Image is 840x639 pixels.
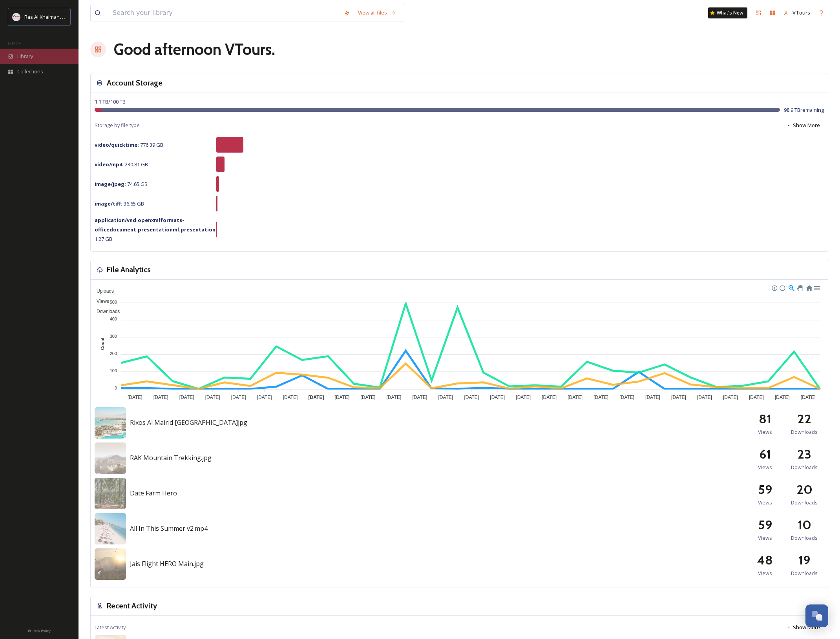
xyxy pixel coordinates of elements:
tspan: [DATE] [257,394,272,400]
div: Zoom In [771,285,777,290]
tspan: [DATE] [309,394,324,400]
strong: video/mp4 : [95,161,124,168]
h2: 61 [759,445,771,464]
img: 29a9f786-f6ee-49b0-88d4-6c9fe417c655.jpg [95,513,126,544]
h2: 48 [757,551,773,570]
tspan: [DATE] [775,394,790,400]
h2: 81 [759,410,771,428]
tspan: [DATE] [593,394,608,400]
span: Downloads [791,428,818,436]
text: Count [100,337,105,350]
span: Downloads [791,499,818,506]
span: Date Farm Hero [130,489,177,497]
span: Downloads [791,534,818,542]
img: 3499d24e-6a18-4492-b40f-d547c41e8e91.jpg [95,442,126,474]
button: Open Chat [805,604,828,627]
div: What's New [708,7,747,18]
img: 6af0912f-5ad3-4dba-861f-f5ab8fa920a1.jpg [95,478,126,509]
span: Collections [17,68,43,75]
tspan: [DATE] [205,394,220,400]
tspan: [DATE] [179,394,194,400]
span: Views [758,464,772,471]
h2: 22 [797,410,811,428]
a: VTours [780,5,814,20]
span: 98.9 TB remaining [784,106,824,114]
div: Panning [797,285,802,290]
span: 776.39 GB [95,141,163,148]
tspan: [DATE] [283,394,298,400]
span: Latest Activity [95,624,126,631]
tspan: [DATE] [645,394,660,400]
tspan: [DATE] [490,394,505,400]
strong: image/tiff : [95,200,122,207]
h2: 59 [758,515,772,534]
h2: 20 [796,480,813,499]
span: Rixos Al Mairid [GEOGRAPHIC_DATA]jpg [130,418,247,427]
span: Downloads [91,309,120,314]
div: Menu [813,284,820,291]
a: View all files [354,5,400,20]
span: Views [758,499,772,506]
span: Downloads [791,464,818,471]
h1: Good afternoon VTours . [114,38,275,61]
span: RAK Mountain Trekking.jpg [130,453,212,462]
span: 230.81 GB [95,161,148,168]
h2: 59 [758,480,772,499]
span: Downloads [791,570,818,577]
tspan: [DATE] [361,394,376,400]
span: 74.65 GB [95,180,148,188]
div: Reset Zoom [805,284,812,291]
span: Storage by file type [95,122,140,129]
input: Search your library [109,4,340,22]
div: Selection Zoom [788,284,794,291]
tspan: 0 [115,386,117,390]
tspan: [DATE] [412,394,427,400]
tspan: [DATE] [386,394,401,400]
span: All In This Summer v2.mp4 [130,524,208,533]
tspan: [DATE] [697,394,712,400]
img: Logo_RAKTDA_RGB-01.png [13,13,20,21]
tspan: 400 [110,317,117,321]
span: Uploads [91,288,114,294]
tspan: [DATE] [619,394,634,400]
span: MEDIA [8,40,22,46]
tspan: [DATE] [671,394,686,400]
tspan: [DATE] [128,394,142,400]
span: 1.27 GB [95,217,217,242]
strong: image/jpeg : [95,180,126,188]
span: Views [91,299,109,304]
tspan: [DATE] [749,394,764,400]
span: 1.1 TB / 100 TB [95,98,126,105]
a: Privacy Policy [28,626,51,635]
h2: 10 [798,515,811,534]
h2: 23 [797,445,811,464]
span: 36.65 GB [95,200,144,207]
strong: video/quicktime : [95,141,139,148]
span: Jais Flight HERO Main.jpg [130,559,204,568]
tspan: [DATE] [723,394,738,400]
span: Views [758,428,772,436]
span: VTours [793,9,810,16]
img: 5dc3d4a5-115c-47cb-9592-106444ae7da6.jpg [95,407,126,439]
span: Library [17,53,33,60]
tspan: 200 [110,351,117,356]
h2: 19 [798,551,810,570]
tspan: 500 [110,299,117,304]
tspan: [DATE] [335,394,350,400]
tspan: 100 [110,368,117,373]
h3: Recent Activity [107,600,157,612]
tspan: [DATE] [568,394,583,400]
span: Views [758,534,772,542]
span: Ras Al Khaimah Tourism Development Authority [24,13,135,20]
tspan: [DATE] [464,394,479,400]
h3: File Analytics [107,264,151,275]
tspan: [DATE] [516,394,531,400]
tspan: [DATE] [153,394,168,400]
strong: application/vnd.openxmlformats-officedocument.presentationml.presentation : [95,217,217,233]
span: Privacy Policy [28,628,51,634]
tspan: [DATE] [438,394,453,400]
tspan: [DATE] [231,394,246,400]
div: Zoom Out [779,285,785,290]
tspan: [DATE] [801,394,816,400]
